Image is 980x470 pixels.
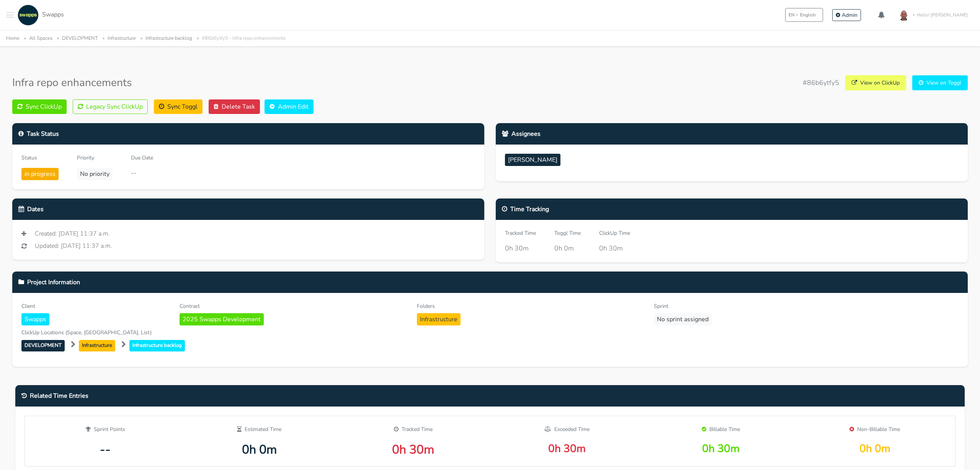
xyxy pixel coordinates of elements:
[209,99,260,114] button: Delete Task
[800,11,816,18] span: English
[180,302,405,310] div: Contract
[832,9,861,21] a: Admin
[35,229,110,238] span: Created: [DATE] 11:37 a.m.
[188,442,330,457] div: 0h 0m
[21,313,49,325] span: Swapps
[131,154,153,162] div: Due Date
[42,10,64,19] span: Swapps
[21,340,65,351] span: DEVELOPMENT
[12,76,132,89] h3: Infra repo enhancements
[108,35,136,42] a: Infrastructure
[34,442,176,457] div: --
[554,229,581,237] div: Toggl Time
[77,168,113,180] span: No priority
[654,302,880,310] div: Sprint
[654,313,712,325] span: No sprint assigned
[188,425,330,433] div: Estimated Time
[505,154,563,169] a: [PERSON_NAME]
[131,168,153,178] div: --
[342,442,484,457] div: 0h 30m
[417,314,464,324] a: Infrastructure
[12,99,67,114] button: Sync ClickUp
[62,35,98,42] a: DEVELOPMENT
[35,241,112,250] span: Updated: [DATE] 11:37 a.m.
[599,229,630,237] div: ClickUp Time
[785,8,823,22] button: ENEnglish
[845,75,906,90] a: View on ClickUp
[21,168,59,180] span: in progress
[496,425,638,433] div: Exceeded Time
[804,425,946,433] div: Non-Billable Time
[34,425,176,433] div: Sprint Points
[804,442,946,455] div: 0h 0m
[145,35,192,42] a: Infrastructure backlog
[21,329,326,337] div: ClickUp Locations (Space, [GEOGRAPHIC_DATA], List)
[21,302,168,310] div: Client
[893,4,974,26] a: Hello! [PERSON_NAME]
[917,11,968,18] span: Hello! [PERSON_NAME]
[6,5,14,26] button: Toggle navigation menu
[496,442,638,455] div: 0h 30m
[842,11,857,19] span: Admin
[265,99,314,114] a: Admin Edit
[650,442,792,455] div: 0h 30m
[15,385,965,407] div: Related Time Entries
[599,243,630,253] div: 0h 30m
[16,5,64,26] a: Swapps
[21,314,52,324] a: Swapps
[180,313,264,325] span: 2025 Swapps Development
[342,425,484,433] div: Tracked Time
[129,340,188,349] a: Infrastructure backlog
[496,123,968,145] div: Assignees
[21,154,59,162] div: Status
[417,302,643,310] div: Folders
[505,229,536,237] div: Tracked Time
[79,340,120,349] a: Infrastructure
[650,425,792,433] div: Billable Time
[505,154,560,166] span: [PERSON_NAME]
[180,314,267,324] a: 2025 Swapps Development
[29,35,52,42] a: All Spaces
[12,198,484,220] div: Dates
[18,5,39,26] img: swapps-linkedin-v2.jpg
[12,272,968,293] div: Project Information
[496,198,968,220] div: Time Tracking
[73,99,148,114] button: Legacy Sync ClickUp
[21,340,69,349] a: DEVELOPMENT
[912,75,968,90] a: View on Toggl
[505,243,536,253] div: 0h 30m
[896,7,911,23] img: foto-andres-documento.jpeg
[6,35,20,42] a: Home
[79,340,115,351] span: Infrastructure
[194,34,286,43] li: #86b6ytfy5 - Infra repo enhancements
[417,313,461,325] span: Infrastructure
[154,99,203,114] button: Sync Toggl
[129,340,185,351] span: Infrastructure backlog
[554,243,581,253] div: 0h 0m
[12,123,484,145] div: Task Status
[77,154,113,162] div: Priority
[803,78,839,88] span: #86b6ytfy5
